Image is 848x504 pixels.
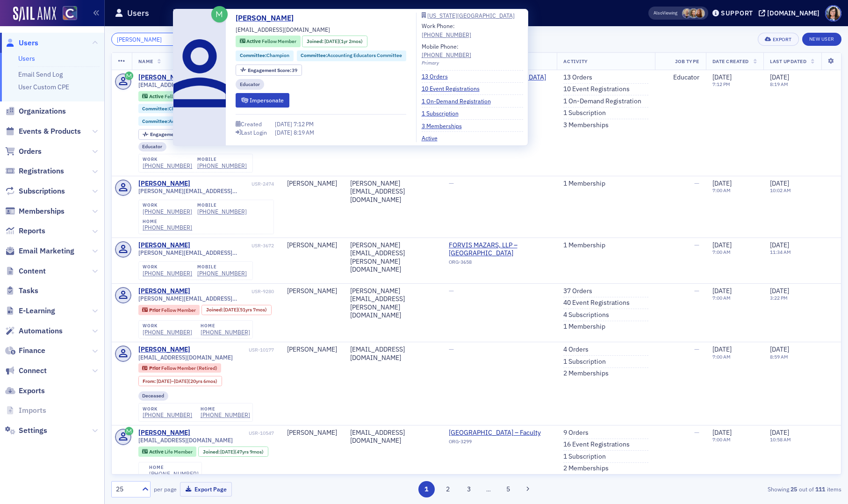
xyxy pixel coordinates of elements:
[116,484,137,494] div: 25
[563,429,589,437] a: 9 Orders
[201,329,250,336] a: [PHONE_NUMBER]
[138,91,203,101] div: Active: Active: Fellow Member
[563,97,641,106] a: 1 On-Demand Registration
[198,446,268,457] div: Joined: 1977-11-23 00:00:00
[241,130,267,135] div: Last Login
[604,485,841,493] div: Showing out of items
[197,157,247,162] div: mobile
[223,307,267,313] div: (51yrs 7mos)
[262,38,296,44] span: Fellow Member
[712,73,732,81] span: [DATE]
[427,13,515,18] div: [US_STATE][GEOGRAPHIC_DATA]
[197,264,247,270] div: mobile
[138,437,233,444] span: [EMAIL_ADDRESS][DOMAIN_NAME]
[422,50,471,59] a: [PHONE_NUMBER]
[138,363,222,373] div: Prior: Prior: Fellow Member (Retired)
[449,429,541,437] a: [GEOGRAPHIC_DATA] – Faculty
[770,436,791,443] time: 10:58 AM
[180,482,232,497] button: Export Page
[142,105,169,112] span: Committee :
[240,52,289,59] a: Committee:Champion
[143,329,192,336] a: [PHONE_NUMBER]
[19,246,74,256] span: Email Marketing
[192,288,274,295] div: USR-9280
[197,270,247,277] div: [PHONE_NUMBER]
[174,378,188,384] span: [DATE]
[143,224,192,231] a: [PHONE_NUMBER]
[138,429,190,437] a: [PERSON_NAME]
[236,36,301,47] div: Active: Active: Fellow Member
[694,241,699,249] span: —
[563,241,605,250] a: 1 Membership
[461,481,477,497] button: 3
[161,365,217,371] span: Fellow Member (Retired)
[19,186,65,196] span: Subscriptions
[773,37,792,42] div: Export
[138,129,205,139] div: Engagement Score: 39
[206,307,224,313] span: Joined :
[307,38,324,45] span: Joined :
[19,326,63,336] span: Automations
[5,306,55,316] a: E-Learning
[563,287,592,295] a: 37 Orders
[712,345,732,353] span: [DATE]
[149,448,165,455] span: Active
[563,358,606,366] a: 1 Subscription
[770,353,788,360] time: 8:59 AM
[770,345,789,353] span: [DATE]
[138,104,196,113] div: Committee:
[287,287,337,295] div: [PERSON_NAME]
[350,241,435,274] div: [PERSON_NAME][EMAIL_ADDRESS][PERSON_NAME][DOMAIN_NAME]
[712,58,749,65] span: Date Created
[138,142,167,151] div: Educator
[150,131,194,137] span: Engagement Score :
[301,52,327,58] span: Committee :
[712,187,731,194] time: 7:00 AM
[563,453,606,461] a: 1 Subscription
[422,30,471,39] div: [PHONE_NUMBER]
[422,72,455,80] a: 13 Orders
[19,425,47,436] span: Settings
[449,439,541,448] div: ORG-3299
[661,73,699,82] div: Educator
[294,120,314,128] span: 7:12 PM
[5,146,42,157] a: Orders
[240,38,296,45] a: Active Fellow Member
[422,59,523,67] div: Primary
[149,93,165,100] span: Active
[142,93,199,99] a: Active Fellow Member
[287,180,337,188] div: [PERSON_NAME]
[142,307,195,313] a: Prior Fellow Member
[197,208,247,215] div: [PHONE_NUMBER]
[19,366,47,376] span: Connect
[712,428,732,437] span: [DATE]
[770,58,806,65] span: Last Updated
[143,162,192,169] a: [PHONE_NUMBER]
[161,307,196,313] span: Fellow Member
[5,386,45,396] a: Exports
[5,166,64,176] a: Registrations
[197,202,247,208] div: mobile
[138,346,190,354] div: [PERSON_NAME]
[682,8,692,18] span: Alicia Gelinas
[149,465,199,470] div: home
[770,81,788,87] time: 8:19 AM
[138,376,222,386] div: From: 2002-07-29 00:00:00
[563,180,605,188] a: 1 Membership
[449,179,454,187] span: —
[825,5,841,22] span: Profile
[712,249,731,255] time: 7:00 AM
[563,121,609,130] a: 3 Memberships
[563,440,630,449] a: 16 Event Registrations
[19,386,45,396] span: Exports
[197,162,247,169] a: [PHONE_NUMBER]
[19,38,38,48] span: Users
[236,50,294,61] div: Committee:
[5,126,81,137] a: Events & Products
[149,365,161,371] span: Prior
[165,448,193,455] span: Life Member
[138,180,190,188] a: [PERSON_NAME]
